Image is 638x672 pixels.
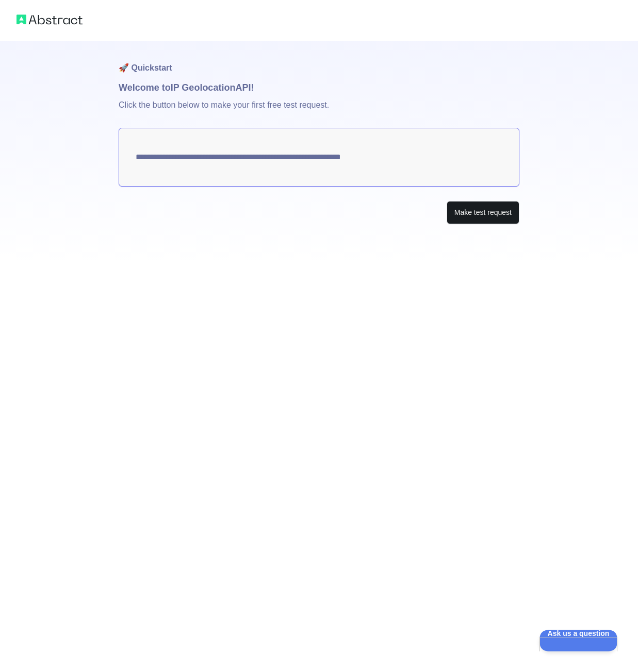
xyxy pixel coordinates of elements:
p: Click the button below to make your first free test request. [119,95,519,128]
h1: 🚀 Quickstart [119,41,519,80]
button: Make test request [447,201,519,224]
h1: Welcome to IP Geolocation API! [119,80,519,95]
iframe: Help Scout Beacon - Open [539,630,617,651]
img: Abstract logo [17,12,83,27]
